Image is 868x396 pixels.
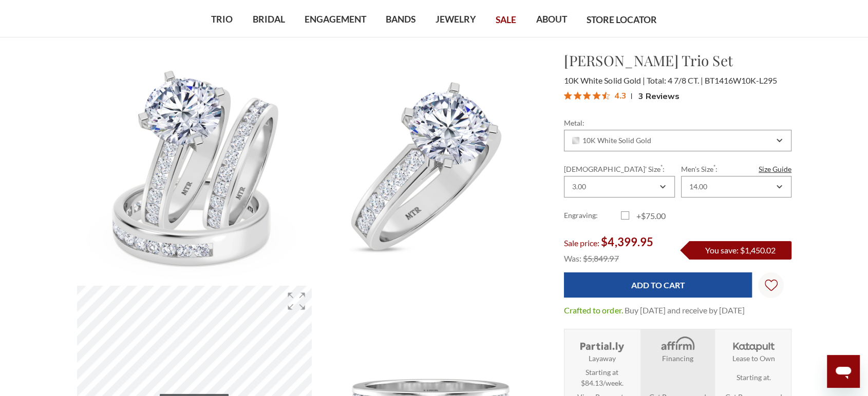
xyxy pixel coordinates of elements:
span: Sale price: [564,238,599,248]
strong: Financing [662,353,693,364]
span: $5,849.97 [583,253,618,263]
span: STORE LOCATOR [587,13,657,27]
dd: Buy [DATE] and receive by [DATE] [624,304,744,316]
label: Men's Size : [681,164,791,174]
button: submenu toggle [546,36,556,37]
strong: Layaway [589,353,616,364]
button: Rated 4.3 out of 5 stars from 3 reviews. Jump to reviews. [564,88,679,104]
img: Affirm [654,335,702,353]
svg: Wish Lists [765,247,778,324]
div: Combobox [564,130,791,151]
span: JEWELRY [436,13,476,26]
a: SALE [486,4,526,37]
a: Wish Lists [758,272,784,298]
div: 3.00 [572,183,586,191]
span: SALE [496,13,516,27]
button: submenu toggle [450,36,461,37]
img: Katapult [730,335,778,353]
div: Enter fullscreen [281,286,312,316]
div: Combobox [564,176,674,197]
span: 10K White Solid Gold [572,136,651,145]
label: Metal: [564,117,791,128]
a: BRIDAL [242,3,294,36]
span: Starting at $84.13/week. [581,367,624,388]
div: 14.00 [689,183,707,191]
span: TRIO [211,13,233,26]
span: BT1416W10K-L295 [704,75,777,85]
div: Combobox [681,176,791,197]
button: submenu toggle [217,36,227,37]
a: ENGAGEMENT [295,3,376,36]
a: JEWELRY [426,3,486,36]
span: BRIDAL [253,13,285,26]
span: Total: 4 7/8 CT. [646,75,703,85]
span: Was: [564,253,581,263]
span: 10K White Solid Gold [564,75,645,85]
img: Photo of Lesha 4 7/8 ct tw. Lab Grown Round Solitaire Trio Set 10K White Gold [BT1416W-L295] [77,50,312,285]
span: 3 Reviews [638,88,679,104]
iframe: Button to launch messaging window [827,355,860,388]
span: ABOUT [536,13,567,26]
label: +$75.00 [621,210,678,222]
button: submenu toggle [395,36,406,37]
span: BANDS [386,13,416,26]
input: Add to Cart [564,272,752,298]
a: Size Guide [759,164,791,174]
a: TRIO [201,3,242,36]
span: You save: $1,450.02 [705,245,776,255]
img: Photo of Lesha 4 7/8 ct tw. Lab Grown Round Solitaire Trio Set 10K White Gold [BT1416WE-L295] [313,50,548,285]
button: submenu toggle [263,36,274,37]
label: [DEMOGRAPHIC_DATA]' Size : [564,164,674,174]
h1: [PERSON_NAME] Trio Set [564,50,791,71]
a: ABOUT [526,3,576,36]
img: Layaway [578,335,626,353]
span: $4,399.95 [601,235,653,249]
button: submenu toggle [330,36,341,37]
dt: Crafted to order. [564,304,622,316]
span: 4.3 [614,89,626,102]
strong: Lease to Own [732,353,775,364]
span: Starting at . [737,372,771,383]
label: Engraving: [564,210,621,222]
a: BANDS [376,3,425,36]
span: ENGAGEMENT [305,13,366,26]
a: STORE LOCATOR [577,4,667,37]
